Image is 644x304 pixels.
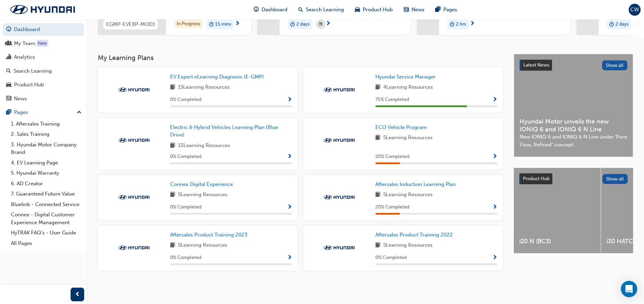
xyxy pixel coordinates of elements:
span: Pages [443,6,457,14]
span: duration-icon [609,20,614,29]
a: ECO Vehicle Program [375,124,430,131]
button: Show Progress [287,96,292,104]
span: 5 Learning Resources [178,241,227,250]
button: CW [629,4,641,16]
span: news-icon [6,96,11,102]
span: 20 % Completed [375,153,409,161]
span: duration-icon [450,20,454,29]
button: Show all [602,174,628,184]
div: Tooltip anchor [36,40,48,47]
button: Show Progress [287,254,292,262]
img: Trak [320,86,358,93]
span: 0 % Completed [170,254,201,262]
span: pages-icon [435,5,440,14]
div: Pages [14,108,28,116]
span: 5 Learning Resources [383,241,433,250]
button: Pages [3,106,84,119]
a: Analytics [3,51,84,63]
span: Show Progress [492,154,497,160]
a: search-iconSearch Learning [293,3,349,17]
a: Connex - Digital Customer Experience Management [8,209,84,228]
span: EGMP-EVEXP-MOD1 [106,20,155,28]
a: Bluelink - Connected Service [8,199,84,210]
span: 5 Learning Resources [383,191,433,199]
span: prev-icon [75,290,80,299]
span: calendar-icon [319,20,323,29]
span: 15 Learning Resources [178,83,230,92]
span: 5 Learning Resources [178,191,227,199]
img: Trak [115,86,153,93]
span: Latest News [523,62,549,68]
a: news-iconNews [398,3,430,17]
img: Trak [320,244,358,251]
span: EV Expert eLearning Diagnosis (E-GMP) [170,74,264,80]
span: book-icon [170,191,175,199]
span: 15 mins [215,20,231,28]
a: Connex Digital Experience [170,180,236,188]
span: Show Progress [287,255,292,261]
span: Show Progress [287,204,292,211]
img: Trak [115,137,153,144]
span: Show Progress [492,255,497,261]
a: All Pages [8,238,84,249]
span: people-icon [6,41,11,47]
button: Show all [602,60,628,70]
span: ECO Vehicle Program [375,124,427,130]
a: pages-iconPages [430,3,463,17]
span: Show Progress [492,97,497,103]
a: i20 N (BC3) [514,168,601,253]
div: My Team [14,40,35,47]
span: Search Learning [306,6,344,14]
div: Product Hub [14,81,44,89]
span: next-icon [326,21,331,27]
span: Show Progress [492,204,497,211]
span: duration-icon [209,20,214,29]
span: Electric & Hybrid Vehicles Learning Plan (Blue Drive) [170,124,278,138]
a: Aftersales Induction Learning Plan [375,180,459,188]
button: Show Progress [287,203,292,212]
div: Open Intercom Messenger [621,281,637,297]
span: book-icon [375,83,380,92]
span: 0 % Completed [170,96,201,104]
a: HyTRAK FAQ's - User Guide [8,228,84,238]
span: book-icon [375,134,380,142]
span: book-icon [170,83,175,92]
span: guage-icon [6,27,11,33]
button: DashboardMy TeamAnalyticsSearch LearningProduct HubNews [3,22,84,106]
span: Dashboard [261,6,287,14]
a: Dashboard [3,23,84,36]
span: 75 % Completed [375,96,409,104]
a: Hyundai Service Manager [375,73,438,81]
span: Aftersales Induction Learning Plan [375,181,456,187]
img: Trak [115,244,153,251]
img: Trak [320,194,358,201]
a: 1. Aftersales Training [8,119,84,129]
a: 6. AD Creator [8,178,84,189]
a: Latest NewsShow all [520,60,627,71]
span: Aftersales Product Training 2023 [170,232,248,238]
span: CW [630,6,639,14]
span: 0 % Completed [170,203,201,211]
a: guage-iconDashboard [248,3,293,17]
button: Show Progress [492,254,497,262]
span: Hyundai Service Manager [375,74,436,80]
a: 4. EV Learning Page [8,158,84,168]
a: 7. Guaranteed Future Value [8,189,84,199]
span: guage-icon [254,5,259,14]
span: 2 days [296,20,310,28]
span: pages-icon [6,110,11,116]
span: 20 % Completed [375,203,409,211]
a: Aftersales Product Training 2022 [375,231,455,239]
span: Show Progress [287,97,292,103]
span: book-icon [375,191,380,199]
button: Show Progress [492,153,497,161]
span: Product Hub [523,176,550,182]
span: News [411,6,424,14]
a: 2. Sales Training [8,129,84,140]
span: Aftersales Product Training 2022 [375,232,453,238]
span: 2 hrs [456,20,466,28]
a: Product HubShow all [519,173,628,184]
span: book-icon [375,241,380,250]
span: 13 Learning Resources [178,142,230,150]
button: Show Progress [492,203,497,212]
